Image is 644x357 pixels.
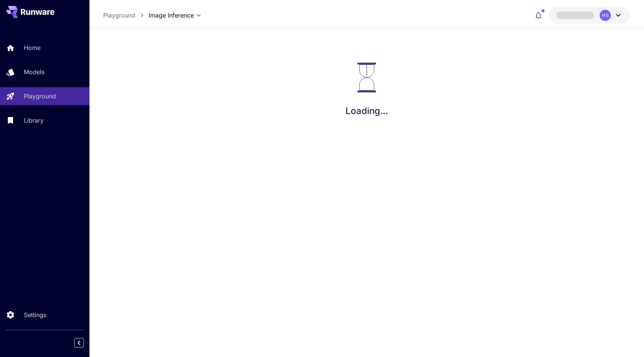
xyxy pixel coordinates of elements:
[74,338,84,348] button: Collapse sidebar
[600,10,611,21] div: HS
[80,336,89,350] div: Collapse sidebar
[549,7,630,24] button: HS
[103,11,135,20] a: Playground
[103,11,149,20] nav: breadcrumb
[24,43,41,52] p: Home
[345,104,388,118] p: Loading...
[24,92,56,101] p: Playground
[24,310,46,319] p: Settings
[149,11,194,20] span: Image Inference
[24,116,44,125] p: Library
[24,67,44,76] p: Models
